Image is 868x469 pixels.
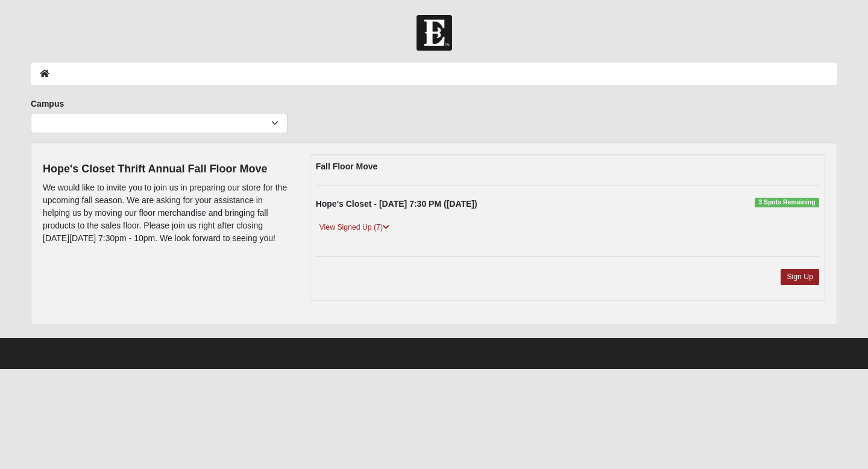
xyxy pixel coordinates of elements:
strong: Hope's Closet - [DATE] 7:30 PM ([DATE]) [316,199,477,209]
h4: Hope's Closet Thrift Annual Fall Floor Move [43,163,292,176]
span: 3 Spots Remaining [755,198,819,207]
label: Campus [31,98,64,110]
a: Sign Up [781,269,819,285]
p: We would like to invite you to join us in preparing our store for the upcoming fall season. We ar... [43,181,292,245]
strong: Fall Floor Move [316,162,378,171]
img: Church of Eleven22 Logo [417,15,452,51]
a: View Signed Up (7) [316,221,393,234]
